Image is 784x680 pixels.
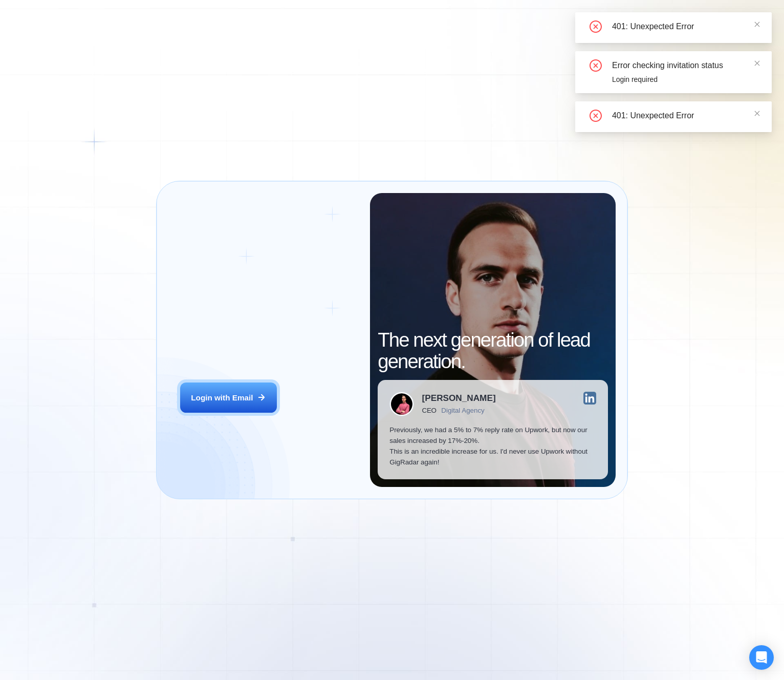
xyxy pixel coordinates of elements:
div: Digital Agency [441,407,484,414]
div: CEO [422,407,437,414]
span: close-circle [590,59,602,72]
span: close [754,110,760,117]
span: close-circle [590,110,602,122]
div: [PERSON_NAME] [422,394,496,402]
div: Error checking invitation status [612,59,759,72]
div: 401: Unexpected Error [612,20,759,33]
span: close-circle [590,20,602,33]
span: close [754,21,760,28]
p: Previously, we had a 5% to 7% reply rate on Upwork, but now our sales increased by 17%-20%. This ... [389,424,596,468]
div: 401: Unexpected Error [612,110,759,122]
div: Open Intercom Messenger [749,645,774,670]
h2: The next generation of lead generation. [378,329,607,372]
button: Login with Email [180,383,277,413]
div: Login with Email [191,392,253,403]
span: close [754,60,760,67]
div: Login required [612,74,759,85]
